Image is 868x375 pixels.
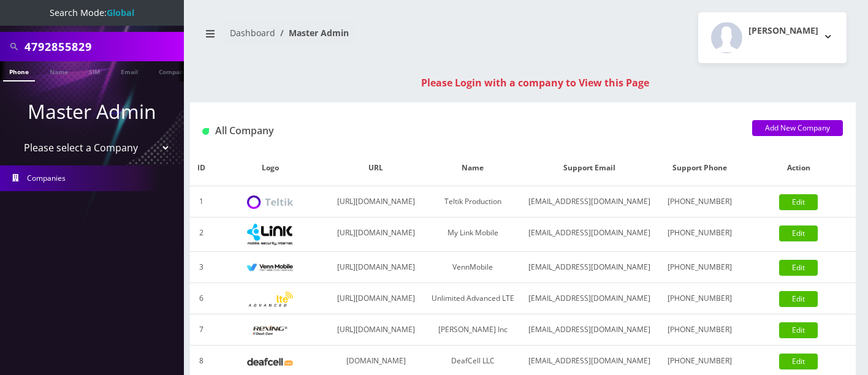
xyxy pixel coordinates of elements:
th: ID [190,150,213,186]
th: Action [741,150,856,186]
img: Rexing Inc [247,325,293,336]
td: [EMAIL_ADDRESS][DOMAIN_NAME] [520,218,658,252]
td: Unlimited Advanced LTE [425,283,520,314]
a: Dashboard [230,27,275,39]
a: Company [153,61,194,80]
td: [PHONE_NUMBER] [658,186,741,218]
h2: [PERSON_NAME] [748,26,818,36]
a: Edit [779,194,818,210]
th: Name [425,150,520,186]
a: Edit [779,322,818,338]
button: [PERSON_NAME] [698,12,847,63]
img: Teltik Production [247,195,293,210]
li: Master Admin [275,26,349,39]
td: [URL][DOMAIN_NAME] [327,252,425,283]
td: 2 [190,218,213,252]
div: Please Login with a company to View this Page [202,75,868,90]
td: 7 [190,314,213,346]
td: [PHONE_NUMBER] [658,218,741,252]
img: My Link Mobile [247,224,293,245]
td: 6 [190,283,213,314]
td: My Link Mobile [425,218,520,252]
td: [PERSON_NAME] Inc [425,314,520,346]
td: [URL][DOMAIN_NAME] [327,283,425,314]
td: 1 [190,186,213,218]
a: Edit [779,260,818,276]
span: Search Mode: [50,7,134,18]
img: All Company [202,128,209,135]
th: Support Phone [658,150,741,186]
td: Teltik Production [425,186,520,218]
th: URL [327,150,425,186]
td: VennMobile [425,252,520,283]
a: Edit [779,291,818,307]
td: [EMAIL_ADDRESS][DOMAIN_NAME] [520,252,658,283]
nav: breadcrumb [199,20,514,55]
a: Email [115,61,144,80]
td: [URL][DOMAIN_NAME] [327,314,425,346]
td: 3 [190,252,213,283]
td: [PHONE_NUMBER] [658,283,741,314]
td: [URL][DOMAIN_NAME] [327,186,425,218]
strong: Global [107,7,134,18]
td: [EMAIL_ADDRESS][DOMAIN_NAME] [520,283,658,314]
span: Companies [27,173,66,183]
td: [URL][DOMAIN_NAME] [327,218,425,252]
td: [PHONE_NUMBER] [658,252,741,283]
h1: All Company [202,125,734,137]
img: DeafCell LLC [247,358,293,366]
input: Search All Companies [25,35,181,58]
a: Edit [779,354,818,369]
a: Name [44,61,74,80]
img: Unlimited Advanced LTE [247,292,293,307]
img: VennMobile [247,263,293,272]
th: Support Email [520,150,658,186]
a: SIM [83,61,106,80]
th: Logo [213,150,327,186]
td: [PHONE_NUMBER] [658,314,741,346]
td: [EMAIL_ADDRESS][DOMAIN_NAME] [520,186,658,218]
a: Add New Company [752,120,843,136]
a: Phone [3,61,35,81]
a: Edit [779,225,818,241]
td: [EMAIL_ADDRESS][DOMAIN_NAME] [520,314,658,346]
